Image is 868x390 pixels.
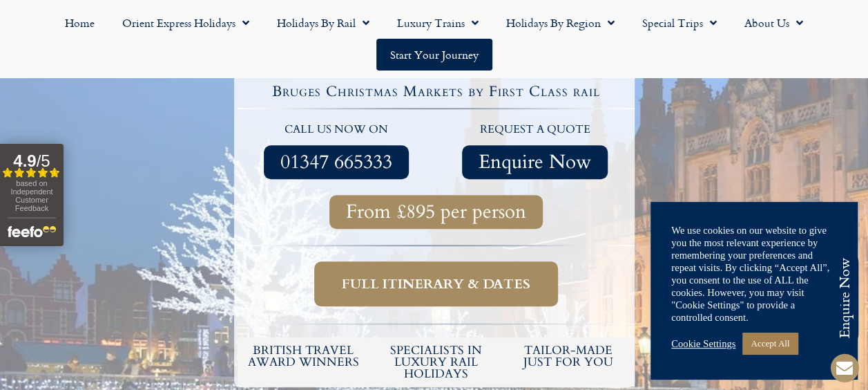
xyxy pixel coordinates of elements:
[383,7,492,39] a: Luxury Trains
[7,7,861,71] nav: Menu
[376,344,495,380] h6: Specialists in luxury rail holidays
[108,7,263,39] a: Orient Express Holidays
[329,195,543,229] a: From £895 per person
[346,203,526,221] span: From £895 per person
[51,7,108,39] a: Home
[376,39,492,71] a: Start your Journey
[240,84,633,99] h4: Bruges Christmas Markets by First Class rail
[280,154,392,171] span: 01347 665333
[671,337,735,350] a: Cookie Settings
[671,224,837,324] div: We use cookies on our website to give you the most relevant experience by remembering your prefer...
[244,344,363,368] h5: British Travel Award winners
[244,121,430,139] p: call us now on
[492,7,628,39] a: Holidays by Region
[314,261,558,306] a: Full itinerary & dates
[462,145,608,179] a: Enquire Now
[443,121,628,139] p: request a quote
[263,7,383,39] a: Holidays by Rail
[731,7,817,39] a: About Us
[628,7,731,39] a: Special Trips
[479,154,591,171] span: Enquire Now
[742,333,798,354] a: Accept All
[509,344,628,368] h5: tailor-made just for you
[342,275,530,292] span: Full itinerary & dates
[264,145,409,179] a: 01347 665333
